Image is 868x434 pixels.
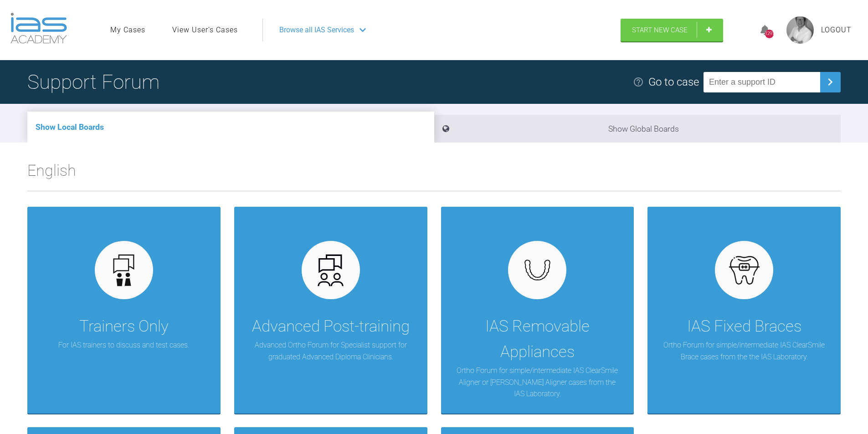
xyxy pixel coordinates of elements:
[27,158,841,191] h2: English
[441,207,634,414] a: IAS Removable AppliancesOrtho Forum for simple/intermediate IAS ClearSmile Aligner or [PERSON_NAM...
[632,26,688,34] span: Start New Case
[248,339,414,363] p: Advanced Ortho Forum for Specialist support for graduated Advanced Diploma Clinicians.
[633,77,644,87] img: help.e70b9f3d.svg
[234,207,427,414] a: Advanced Post-trainingAdvanced Ortho Forum for Specialist support for graduated Advanced Diploma ...
[727,253,762,288] img: fixed.9f4e6236.svg
[252,314,410,339] div: Advanced Post-training
[520,257,555,283] img: removables.927eaa4e.svg
[661,339,827,363] p: Ortho Forum for simple/intermediate IAS ClearSmile Brace cases from the the IAS Laboratory.
[704,72,820,92] input: Enter a support ID
[106,253,141,288] img: default.3be3f38f.svg
[110,24,145,36] a: My Cases
[172,24,238,36] a: View User's Cases
[455,365,621,400] p: Ortho Forum for simple/intermediate IAS ClearSmile Aligner or [PERSON_NAME] Aligner cases from th...
[821,24,852,36] a: Logout
[823,75,837,89] img: chevronRight.28bd32b0.svg
[10,13,67,44] img: logo-light.3e3ef733.png
[455,314,621,365] div: IAS Removable Appliances
[647,207,841,414] a: IAS Fixed BracesOrtho Forum for simple/intermediate IAS ClearSmile Brace cases from the the IAS L...
[79,314,169,339] div: Trainers Only
[434,115,841,143] li: Show Global Boards
[58,339,189,351] p: For IAS trainers to discuss and test cases.
[621,19,723,41] a: Start New Case
[27,112,434,143] li: Show Local Boards
[27,66,159,98] h1: Support Forum
[27,207,221,414] a: Trainers OnlyFor IAS trainers to discuss and test cases.
[313,253,348,288] img: advanced.73cea251.svg
[786,16,814,44] img: profile.png
[648,73,699,91] div: Go to case
[765,30,774,38] div: 1291
[279,24,354,36] span: Browse all IAS Services
[687,314,801,339] div: IAS Fixed Braces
